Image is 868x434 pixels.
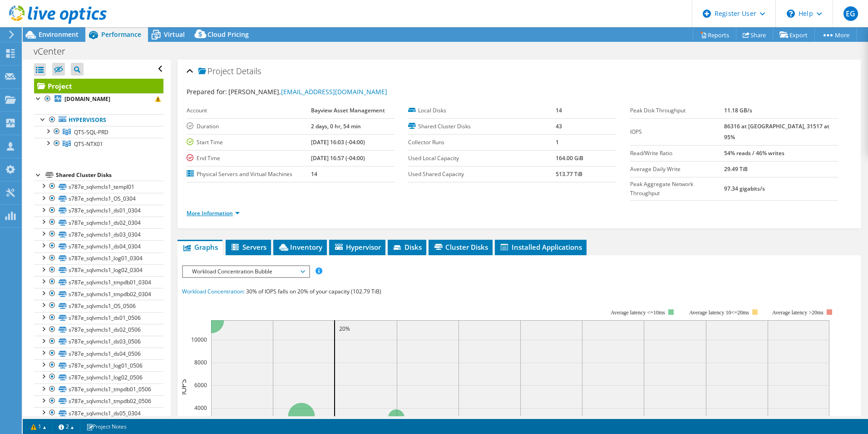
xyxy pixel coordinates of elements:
label: Collector Runs [408,138,556,147]
span: Workload Concentration Bubble [187,266,304,277]
a: Hypervisors [34,114,163,126]
text: IOPS [178,379,188,395]
span: EG [843,6,858,21]
a: QTS-NTX01 [34,138,163,150]
label: Used Local Capacity [408,154,556,163]
b: 86316 at [GEOGRAPHIC_DATA], 31517 at 95% [724,122,829,141]
b: [DATE] 16:57 (-04:00) [311,154,365,162]
label: Average Daily Write [630,165,725,174]
tspan: Average latency 10<=20ms [689,309,749,316]
label: Duration [187,122,311,131]
b: 97.34 gigabits/s [724,185,765,192]
text: 20% [339,325,350,333]
label: IOPS [630,127,725,136]
a: s787e_sqlvmcls1_ds01_0506 [34,312,163,324]
span: QTS-NTX01 [74,140,103,148]
a: 2 [52,421,80,432]
b: 14 [556,106,562,114]
a: s787e_sqlvmcls1_OS_0506 [34,300,163,312]
a: s787e_sqlvmcls1_ds03_0506 [34,336,163,348]
label: Prepared for: [187,87,227,96]
a: s787e_sqlvmcls1_ds03_0304 [34,228,163,240]
span: Hypervisor [334,242,381,252]
a: More [814,28,857,42]
a: s787e_sqlvmcls1_log02_0304 [34,264,163,276]
a: s787e_sqlvmcls1_tmpdb02_0506 [34,395,163,407]
span: Inventory [278,242,322,252]
b: [DATE] 16:03 (-04:00) [311,138,365,146]
span: Cloud Pricing [207,30,249,39]
a: s787e_sqlvmcls1_ds04_0506 [34,348,163,359]
b: 1 [556,138,559,146]
label: Account [187,106,311,115]
a: s787e_sqlvmcls1_tmpdb01_0506 [34,384,163,395]
a: s787e_sqlvmcls1_ds05_0304 [34,407,163,419]
span: [PERSON_NAME], [228,87,387,96]
b: 2 days, 0 hr, 54 min [311,122,361,130]
a: Project Notes [80,421,133,432]
label: Start Time [187,138,311,147]
a: QTS-SQL-PRD [34,126,163,138]
text: 10000 [191,336,207,343]
span: Details [236,66,261,76]
b: 43 [556,122,562,130]
label: Physical Servers and Virtual Machines [187,170,311,179]
label: End Time [187,154,311,163]
a: s787e_sqlvmcls1_ds01_0304 [34,205,163,217]
label: Peak Disk Throughput [630,106,725,115]
span: Workload Concentration: [182,288,245,295]
a: s787e_sqlvmcls1_log02_0506 [34,371,163,383]
label: Used Shared Capacity [408,170,556,179]
b: 513.77 TiB [556,170,582,178]
a: s787e_sqlvmcls1_tmpdb01_0304 [34,276,163,288]
b: [DOMAIN_NAME] [64,95,110,103]
a: Export [773,28,815,42]
a: More Information [187,209,240,217]
b: 54% reads / 46% writes [724,149,784,157]
span: QTS-SQL-PRD [74,128,108,136]
a: s787e_sqlvmcls1_ds02_0304 [34,217,163,228]
span: Virtual [164,30,185,39]
text: 4000 [194,404,207,412]
span: Environment [39,30,79,39]
span: Installed Applications [499,242,582,252]
b: 29.49 TiB [724,165,748,173]
label: Shared Cluster Disks [408,122,556,131]
text: Average latency >20ms [772,309,824,316]
b: 14 [311,170,317,178]
label: Peak Aggregate Network Throughput [630,180,725,198]
label: Read/Write Ratio [630,149,725,158]
span: Cluster Disks [433,242,488,252]
a: Reports [693,28,736,42]
a: s787e_sqlvmcls1_ds02_0506 [34,324,163,336]
span: Graphs [182,242,218,252]
span: Project [198,67,234,76]
h1: vCenter [30,46,79,56]
a: Share [736,28,773,42]
a: 1 [25,421,53,432]
text: 8000 [194,358,207,366]
a: [EMAIL_ADDRESS][DOMAIN_NAME] [281,87,387,96]
a: s787e_sqlvmcls1_ds04_0304 [34,240,163,252]
a: s787e_sqlvmcls1_tmpdb02_0304 [34,288,163,300]
span: 30% of IOPS falls on 20% of your capacity (102.79 TiB) [246,288,381,295]
a: s787e_sqlvmcls1_templ01 [34,181,163,192]
span: Performance [101,30,141,39]
b: 164.00 GiB [556,154,583,162]
text: 6000 [194,381,207,389]
svg: \n [787,10,795,18]
label: Local Disks [408,106,556,115]
span: Disks [392,242,422,252]
a: s787e_sqlvmcls1_log01_0304 [34,252,163,264]
span: Servers [230,242,266,252]
a: s787e_sqlvmcls1_log01_0506 [34,359,163,371]
b: 11.18 GB/s [724,106,752,114]
a: [DOMAIN_NAME] [34,93,163,105]
b: Bayview Asset Management [311,106,385,114]
a: Project [34,79,163,93]
a: s787e_sqlvmcls1_OS_0304 [34,193,163,205]
div: Shared Cluster Disks [56,170,163,181]
tspan: Average latency <=10ms [611,309,665,316]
